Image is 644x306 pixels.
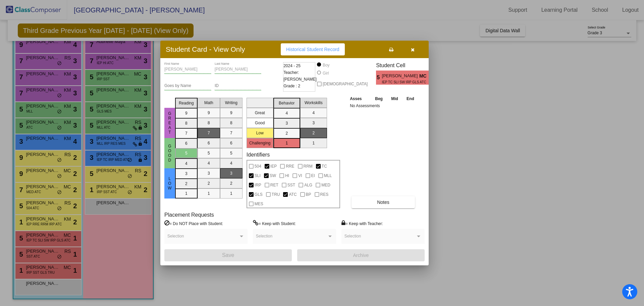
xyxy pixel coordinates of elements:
th: Mid [387,95,402,102]
span: 2024 - 25 [283,62,301,69]
span: IRP [255,181,261,189]
span: RES [320,190,329,199]
span: Historical Student Record [286,47,339,52]
span: Low [167,176,173,190]
span: RRE [286,162,294,170]
span: SST [287,181,295,189]
span: ATC [289,190,297,199]
span: IEP TC SLI SW IRP GLS ATC [382,80,415,85]
label: = Keep with Teacher: [341,220,383,227]
div: Boy [322,62,330,68]
th: Asses [348,95,371,102]
span: 1 [429,74,434,82]
span: Teacher: [PERSON_NAME] [283,69,317,83]
span: BP [306,190,311,199]
button: Historical Student Record [281,43,345,55]
span: EI [311,172,315,180]
input: goes by name [164,84,211,88]
label: = Do NOT Place with Student: [164,220,223,227]
h3: Student Cell [376,62,434,69]
th: Beg [371,95,387,102]
span: Great [167,111,173,135]
span: MC [419,73,429,80]
span: Save [222,252,234,258]
button: Notes [352,196,415,208]
span: MED [321,181,330,189]
span: 504 [255,162,261,170]
span: GLS [255,190,263,199]
span: Archive [353,253,369,258]
span: MES [255,200,263,208]
span: RRM [304,162,313,170]
span: TC [322,162,327,170]
label: = Keep with Student: [253,220,296,227]
span: Grade : 2 [283,83,300,89]
span: 5 [376,74,382,82]
span: HI [285,172,289,180]
button: Archive [297,249,425,261]
span: Good [167,144,173,163]
button: Save [164,249,292,261]
label: Placement Requests [164,212,214,218]
span: TRU [272,190,280,199]
div: Girl [322,70,329,76]
span: RET [270,181,278,189]
label: Identifiers [247,151,270,158]
h3: Student Card - View Only [166,45,245,53]
span: SW [270,172,276,180]
th: End [402,95,418,102]
span: ALG [304,181,312,189]
span: IEP [270,162,277,170]
span: MLL [324,172,332,180]
span: SLI [255,172,261,180]
span: [DEMOGRAPHIC_DATA] [323,80,368,88]
span: Notes [377,200,389,205]
td: No Assessments [348,102,419,109]
span: VI [298,172,302,180]
span: [PERSON_NAME] [382,73,419,80]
